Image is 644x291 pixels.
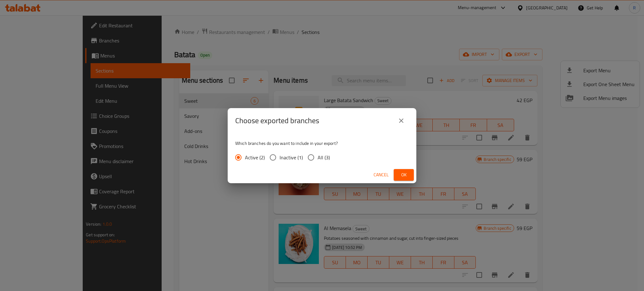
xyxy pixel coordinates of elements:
span: Active (2) [245,154,265,161]
button: close [394,113,409,128]
span: Inactive (1) [280,154,303,161]
button: Cancel [371,169,391,181]
span: Ok [399,171,409,179]
h2: Choose exported branches [235,116,319,126]
button: Ok [394,169,414,181]
span: Cancel [374,171,389,179]
p: Which branches do you want to include in your export? [235,140,409,146]
span: All (3) [318,154,330,161]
